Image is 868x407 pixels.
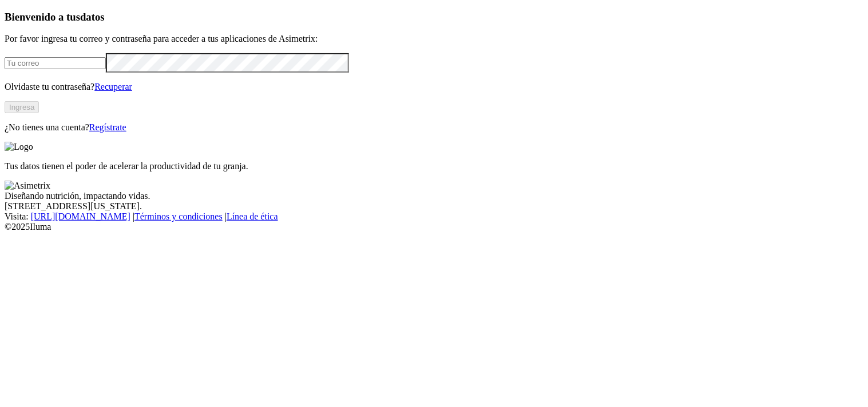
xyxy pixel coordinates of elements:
[31,212,130,221] a: [URL][DOMAIN_NAME]
[5,161,863,171] p: Tus datos tienen el poder de acelerar la productividad de tu granja.
[94,82,132,91] a: Recuperar
[5,101,39,113] button: Ingresa
[5,201,863,212] div: [STREET_ADDRESS][US_STATE].
[5,122,863,133] p: ¿No tienes una cuenta?
[5,34,863,44] p: Por favor ingresa tu correo y contraseña para acceder a tus aplicaciones de Asimetrix:
[5,222,863,232] div: © 2025 Iluma
[5,191,863,201] div: Diseñando nutrición, impactando vidas.
[80,11,105,23] span: datos
[5,181,50,191] img: Asimetrix
[134,212,223,221] a: Términos y condiciones
[89,122,126,132] a: Regístrate
[5,57,106,69] input: Tu correo
[5,142,33,152] img: Logo
[5,11,863,23] h3: Bienvenido a tus
[5,212,863,222] div: Visita : | |
[227,212,278,221] a: Línea de ética
[5,82,863,92] p: Olvidaste tu contraseña?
